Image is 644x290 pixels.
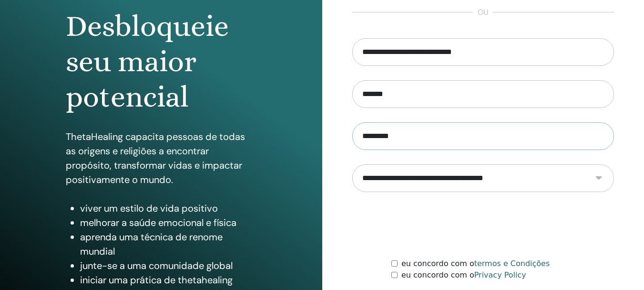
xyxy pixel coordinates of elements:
[80,230,256,258] li: aprenda uma técnica de renome mundial
[410,206,555,244] iframe: reCAPTCHA
[474,259,550,268] a: termos e Condições
[473,7,493,18] span: ou
[66,9,256,115] h1: Desbloqueie seu maior potencial
[474,270,526,279] a: Privacy Policy
[401,269,526,281] label: eu concordo com o
[66,129,256,187] p: ThetaHealing capacita pessoas de todas as origens e religiões a encontrar propósito, transformar ...
[80,215,256,230] li: melhorar a saúde emocional e física
[80,201,256,215] li: viver um estilo de vida positivo
[80,273,256,287] li: iniciar uma prática de thetahealing
[401,258,550,269] label: eu concordo com o
[80,258,256,273] li: junte-se a uma comunidade global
